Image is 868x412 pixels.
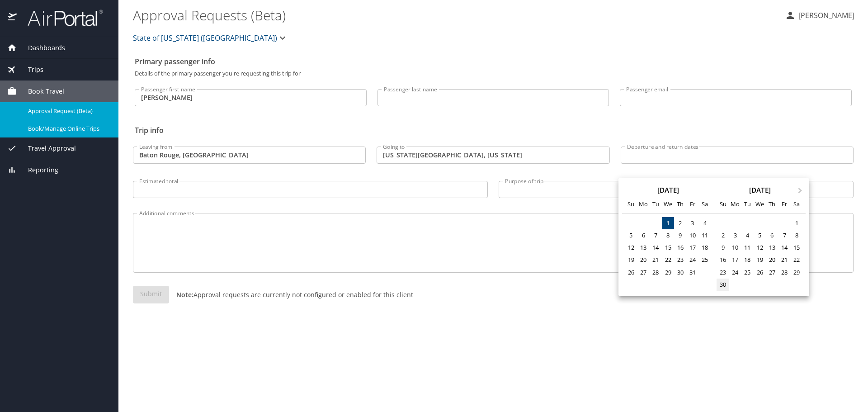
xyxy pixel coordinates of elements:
[650,242,662,254] div: Choose Tuesday, October 14th, 2025
[699,242,711,254] div: Choose Saturday, October 18th, 2025
[662,229,674,242] div: Choose Wednesday, October 8th, 2025
[674,217,686,229] div: Choose Thursday, October 2nd, 2025
[699,229,711,242] div: Choose Saturday, October 11th, 2025
[766,254,778,266] div: Choose Thursday, November 20th, 2025
[766,242,778,254] div: Choose Thursday, November 13th, 2025
[766,229,778,242] div: Choose Thursday, November 6th, 2025
[717,198,729,210] div: Su
[699,254,711,266] div: Choose Saturday, October 25th, 2025
[717,217,802,291] div: month 2025-11
[766,198,778,210] div: Th
[778,229,790,242] div: Choose Friday, November 7th, 2025
[717,254,729,266] div: Choose Sunday, November 16th, 2025
[674,198,686,210] div: Th
[662,217,674,229] div: Choose Wednesday, October 1st, 2025
[637,229,650,242] div: Choose Monday, October 6th, 2025
[778,266,790,279] div: Choose Friday, November 28th, 2025
[778,242,790,254] div: Choose Friday, November 14th, 2025
[699,198,711,210] div: Sa
[791,266,803,279] div: Choose Saturday, November 29th, 2025
[662,242,674,254] div: Choose Wednesday, October 15th, 2025
[754,229,766,242] div: Choose Wednesday, November 5th, 2025
[791,198,803,210] div: Sa
[650,266,662,279] div: Choose Tuesday, October 28th, 2025
[778,254,790,266] div: Choose Friday, November 21st, 2025
[754,242,766,254] div: Choose Wednesday, November 12th, 2025
[741,254,754,266] div: Choose Tuesday, November 18th, 2025
[625,229,637,242] div: Choose Sunday, October 5th, 2025
[637,254,650,266] div: Choose Monday, October 20th, 2025
[741,198,754,210] div: Tu
[625,217,711,284] div: month 2025-10
[699,217,711,229] div: Choose Saturday, October 4th, 2025
[625,198,637,210] div: Su
[686,198,698,210] div: Fr
[717,229,729,242] div: Choose Sunday, November 2nd, 2025
[674,266,686,279] div: Choose Thursday, October 30th, 2025
[686,242,698,254] div: Choose Friday, October 17th, 2025
[729,254,741,266] div: Choose Monday, November 17th, 2025
[729,266,741,279] div: Choose Monday, November 24th, 2025
[622,187,714,194] div: [DATE]
[625,266,637,279] div: Choose Sunday, October 26th, 2025
[637,266,650,279] div: Choose Monday, October 27th, 2025
[637,198,650,210] div: Mo
[662,198,674,210] div: We
[686,229,698,242] div: Choose Friday, October 10th, 2025
[674,254,686,266] div: Choose Thursday, October 23rd, 2025
[729,242,741,254] div: Choose Monday, November 10th, 2025
[791,254,803,266] div: Choose Saturday, November 22nd, 2025
[674,229,686,242] div: Choose Thursday, October 9th, 2025
[729,229,741,242] div: Choose Monday, November 3rd, 2025
[686,254,698,266] div: Choose Friday, October 24th, 2025
[662,254,674,266] div: Choose Wednesday, October 22nd, 2025
[625,254,637,266] div: Choose Sunday, October 19th, 2025
[778,198,790,210] div: Fr
[717,266,729,279] div: Choose Sunday, November 23rd, 2025
[650,229,662,242] div: Choose Tuesday, October 7th, 2025
[791,242,803,254] div: Choose Saturday, November 15th, 2025
[729,198,741,210] div: Mo
[794,179,808,194] button: Next Month
[717,279,729,291] div: Choose Sunday, November 30th, 2025
[637,242,650,254] div: Choose Monday, October 13th, 2025
[650,198,662,210] div: Tu
[674,242,686,254] div: Choose Thursday, October 16th, 2025
[714,187,806,194] div: [DATE]
[662,266,674,279] div: Choose Wednesday, October 29th, 2025
[754,266,766,279] div: Choose Wednesday, November 26th, 2025
[754,254,766,266] div: Choose Wednesday, November 19th, 2025
[650,254,662,266] div: Choose Tuesday, October 21st, 2025
[741,266,754,279] div: Choose Tuesday, November 25th, 2025
[686,266,698,279] div: Choose Friday, October 31st, 2025
[754,198,766,210] div: We
[741,229,754,242] div: Choose Tuesday, November 4th, 2025
[791,229,803,242] div: Choose Saturday, November 8th, 2025
[625,242,637,254] div: Choose Sunday, October 12th, 2025
[717,242,729,254] div: Choose Sunday, November 9th, 2025
[791,217,803,229] div: Choose Saturday, November 1st, 2025
[766,266,778,279] div: Choose Thursday, November 27th, 2025
[686,217,698,229] div: Choose Friday, October 3rd, 2025
[741,242,754,254] div: Choose Tuesday, November 11th, 2025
